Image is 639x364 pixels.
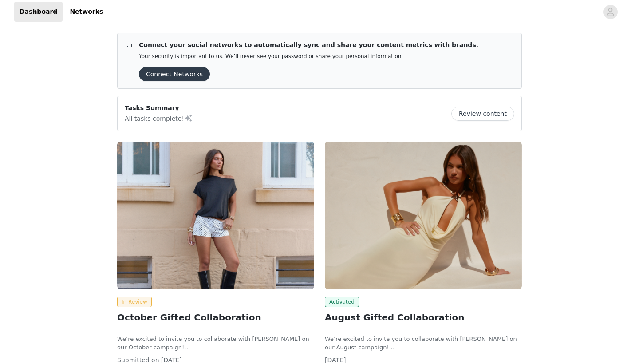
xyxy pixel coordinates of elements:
span: Submitted on [117,356,159,364]
span: In Review [117,297,152,307]
span: Activated [325,297,359,307]
img: Peppermayo AUS [325,142,522,289]
p: We’re excited to invite you to collaborate with [PERSON_NAME] on our October campaign! [117,335,314,352]
p: We’re excited to invite you to collaborate with [PERSON_NAME] on our August campaign! [325,335,522,352]
h2: August Gifted Collaboration [325,311,522,324]
button: Review content [451,107,514,121]
img: Peppermayo AUS [117,142,314,289]
p: All tasks complete! [125,113,193,123]
a: Dashboard [14,2,63,22]
p: Your security is important to us. We’ll never see your password or share your personal information. [139,53,478,60]
div: avatar [606,5,615,19]
h2: October Gifted Collaboration [117,311,314,324]
span: [DATE] [161,356,182,364]
span: [DATE] [325,356,346,364]
p: Tasks Summary [125,103,193,113]
button: Connect Networks [139,67,210,81]
p: Connect your social networks to automatically sync and share your content metrics with brands. [139,40,478,50]
a: Networks [64,2,108,22]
